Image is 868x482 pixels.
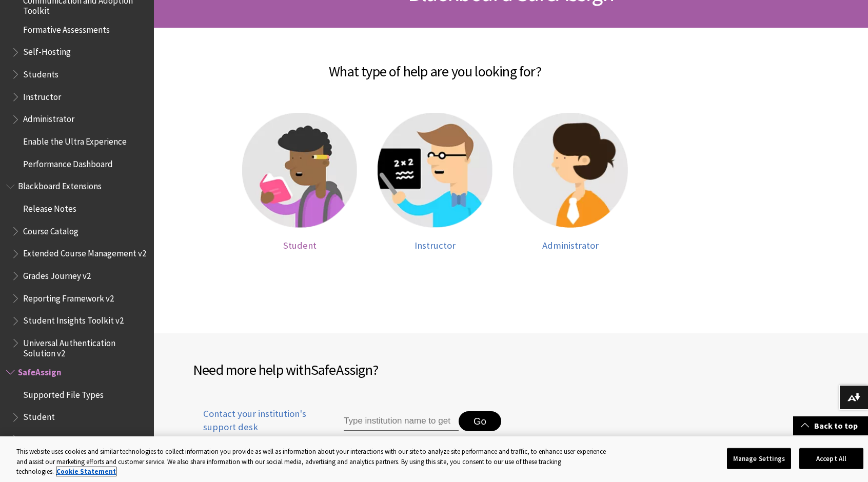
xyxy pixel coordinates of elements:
span: Formative Assessments [23,21,110,35]
a: More information about your privacy, opens in a new tab [56,467,116,476]
span: Instructor [415,239,456,251]
span: Reporting Framework v2 [23,290,114,304]
span: Supported File Types [23,386,104,400]
button: Manage Settings [727,448,791,469]
img: Administrator help [513,113,628,228]
span: Enable the Ultra Experience [23,133,127,147]
span: Grades Journey v2 [23,267,91,281]
span: Performance Dashboard [23,155,113,169]
a: Student help Student [242,113,357,251]
span: SafeAssign [18,364,62,377]
nav: Book outline for Blackboard Extensions [6,178,148,359]
h2: Need more help with ? [193,359,511,380]
span: Administrator [542,239,599,251]
span: Students [23,66,58,79]
span: Contact your institution's support desk [193,407,320,434]
a: Instructor help Instructor [378,113,492,251]
button: Accept All [799,448,863,469]
button: Go [459,411,501,432]
span: SafeAssign [311,360,372,379]
img: Instructor help [378,113,492,228]
span: Self-Hosting [23,44,71,57]
span: Student [23,409,55,423]
span: Blackboard Extensions [18,178,102,192]
img: Student help [242,113,357,228]
input: Type institution name to get support [344,411,459,432]
span: Release Notes [23,200,76,214]
span: Student [283,239,317,251]
span: Course Catalog [23,223,78,236]
span: Student Insights Toolkit v2 [23,312,124,326]
span: Extended Course Management v2 [23,245,146,259]
span: Instructor [23,431,61,445]
h2: What type of help are you looking for? [164,48,706,82]
nav: Book outline for Blackboard SafeAssign [6,364,148,470]
a: Administrator help Administrator [513,113,628,251]
span: Universal Authentication Solution v2 [23,334,147,358]
a: Back to top [793,416,868,435]
a: Contact your institution's support desk [193,407,320,446]
span: Administrator [23,111,74,125]
div: This website uses cookies and similar technologies to collect information you provide as well as ... [16,447,607,477]
span: Instructor [23,88,61,102]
